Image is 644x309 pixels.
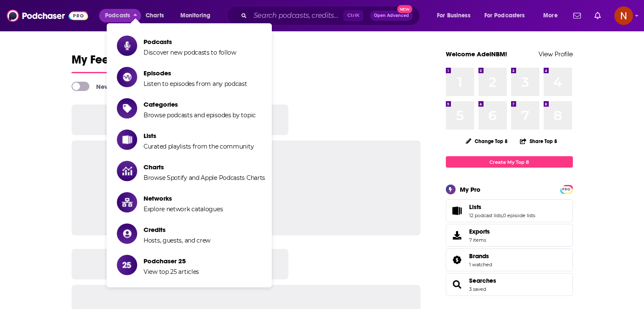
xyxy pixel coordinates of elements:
[561,186,572,192] a: PRO
[469,203,535,211] a: Lists
[537,9,568,22] button: open menu
[146,10,164,22] span: Charts
[561,186,572,193] span: PRO
[469,212,502,218] a: 12 podcast lists
[446,273,573,296] span: Searches
[235,6,428,25] div: Search podcasts, credits, & more...
[614,6,633,25] span: Logged in as AdelNBM
[144,237,210,244] span: Hosts, guests, and crew
[446,50,507,58] a: Welcome AdelNBM!
[144,38,236,46] span: Podcasts
[520,133,558,149] button: Share Top 8
[370,11,413,21] button: Open AdvancedNew
[397,5,412,13] span: New
[374,14,409,18] span: Open Advanced
[539,50,573,58] a: View Profile
[144,257,199,265] span: Podchaser 25
[144,268,199,276] span: View top 25 articles
[72,52,116,72] span: My Feed
[449,279,466,290] a: Searches
[446,199,573,222] span: Lists
[105,10,130,22] span: Podcasts
[469,286,486,292] a: 3 saved
[469,203,481,211] span: Lists
[449,205,466,217] a: Lists
[144,132,254,140] span: Lists
[461,136,513,146] button: Change Top 8
[469,228,490,235] span: Exports
[502,212,503,218] span: ,
[144,205,223,213] span: Explore network catalogues
[479,9,537,22] button: open menu
[144,174,265,182] span: Browse Spotify and Apple Podcasts Charts
[614,6,633,25] button: Show profile menu
[174,9,221,22] button: open menu
[449,229,466,241] span: Exports
[72,82,183,91] a: New Releases & Guests Only
[469,262,492,268] a: 1 watched
[446,224,573,247] a: Exports
[460,185,481,193] div: My Pro
[469,252,489,260] span: Brands
[591,8,604,23] a: Show notifications dropdown
[469,252,492,260] a: Brands
[144,80,247,88] span: Listen to episodes from any podcast
[144,69,247,77] span: Episodes
[503,212,535,218] a: 0 episode lists
[446,248,573,271] span: Brands
[180,10,210,22] span: Monitoring
[72,52,116,73] a: My Feed
[437,10,470,22] span: For Business
[144,226,210,234] span: Credits
[250,9,343,22] input: Search podcasts, credits, & more...
[144,194,223,202] span: Networks
[144,49,236,56] span: Discover new podcasts to follow
[446,156,573,168] a: Create My Top 8
[449,254,466,266] a: Brands
[431,9,481,22] button: open menu
[7,8,88,24] img: Podchaser - Follow, Share and Rate Podcasts
[140,9,169,22] a: Charts
[469,277,496,284] a: Searches
[144,163,265,171] span: Charts
[99,9,141,22] button: close menu
[570,8,584,23] a: Show notifications dropdown
[614,6,633,25] img: User Profile
[144,143,254,150] span: Curated playlists from the community
[484,10,525,22] span: For Podcasters
[144,111,256,119] span: Browse podcasts and episodes by topic
[144,100,256,108] span: Categories
[343,10,363,21] span: Ctrl K
[469,237,490,243] span: 7 items
[543,10,558,22] span: More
